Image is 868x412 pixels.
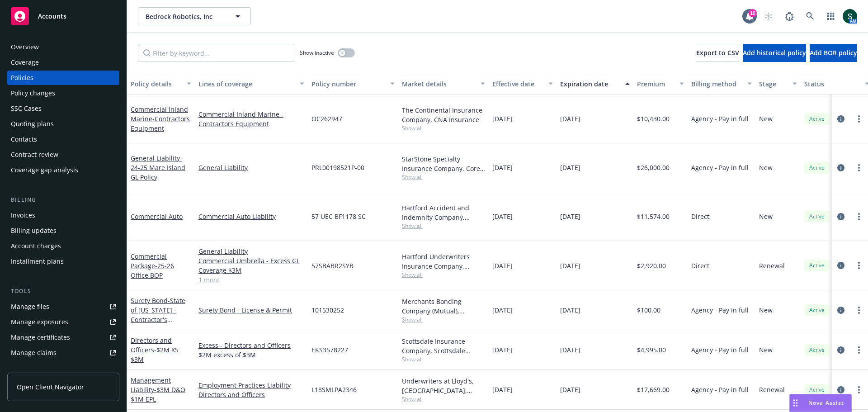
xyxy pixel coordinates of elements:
[492,261,513,270] span: [DATE]
[198,212,304,221] a: Commercial Auto Liability
[691,114,749,123] span: Agency - Pay in full
[835,345,846,355] a: circleInformation
[7,163,119,177] a: Coverage gap analysis
[7,86,119,100] a: Policy changes
[637,345,666,355] span: $4,995.00
[11,147,58,162] div: Contract review
[311,114,342,123] span: OC262947
[7,117,119,131] a: Quoting plans
[492,305,513,315] span: [DATE]
[17,382,84,392] span: Open Client Navigator
[7,361,119,375] a: Manage BORs
[131,154,185,181] span: - 24-25 Mare Island GL Policy
[560,163,580,172] span: [DATE]
[11,132,37,147] div: Contacts
[198,275,304,284] a: 1 more
[492,345,513,355] span: [DATE]
[195,73,308,95] button: Lines of coverage
[11,86,55,100] div: Policy changes
[854,162,864,173] a: more
[7,71,119,85] a: Policies
[402,271,485,279] span: Show all
[854,211,864,222] a: more
[127,73,195,95] button: Policy details
[11,299,49,314] div: Manage files
[311,305,344,315] span: 101530252
[11,117,54,131] div: Quoting plans
[835,162,846,173] a: circleInformation
[11,71,33,85] div: Policies
[808,164,826,172] span: Active
[637,261,666,270] span: $2,920.00
[691,345,749,355] span: Agency - Pay in full
[7,239,119,253] a: Account charges
[691,79,742,89] div: Billing method
[138,44,294,62] input: Filter by keyword...
[759,79,787,89] div: Stage
[11,101,42,116] div: SSC Cases
[822,7,840,25] a: Switch app
[7,254,119,269] a: Installment plans
[198,341,304,360] a: Excess - Directors and Officers $2M excess of $3M
[637,79,674,89] div: Premium
[637,212,670,221] span: $11,574.00
[560,79,620,89] div: Expiration date
[402,203,485,222] div: Hartford Accident and Indemnity Company, Hartford Insurance Group
[402,395,485,403] span: Show all
[633,73,688,95] button: Premium
[759,261,785,270] span: Renewal
[11,330,70,345] div: Manage certificates
[311,163,364,172] span: PRL00198521P-00
[691,212,709,221] span: Direct
[7,223,119,238] a: Billing updates
[131,114,190,133] span: - Contractors Equipment
[759,305,773,315] span: New
[11,208,35,223] div: Invoices
[131,212,183,221] a: Commercial Auto
[402,154,485,173] div: StarStone Specialty Insurance Company, Core Specialty, Amwins
[759,345,773,355] span: New
[789,394,852,412] button: Nova Assist
[691,305,749,315] span: Agency - Pay in full
[11,346,57,360] div: Manage claims
[637,114,670,123] span: $10,430.00
[843,9,857,24] img: photo
[311,212,366,221] span: 57 UEC BF1178 SC
[637,163,670,172] span: $26,000.00
[308,73,398,95] button: Policy number
[835,305,846,316] a: circleInformation
[311,79,385,89] div: Policy number
[7,101,119,116] a: SSC Cases
[688,73,755,95] button: Billing method
[131,385,185,403] span: - $3M D&O $1M EPL
[7,55,119,70] a: Coverage
[146,12,224,21] span: Bedrock Robotics, Inc
[11,361,53,375] div: Manage BORs
[801,7,819,25] a: Search
[808,346,826,354] span: Active
[131,105,190,133] a: Commercial Inland Marine
[557,73,633,95] button: Expiration date
[810,48,857,57] span: Add BOR policy
[131,346,179,364] span: - $2M XS $3M
[38,13,66,20] span: Accounts
[835,260,846,271] a: circleInformation
[691,385,749,394] span: Agency - Pay in full
[492,114,513,123] span: [DATE]
[835,211,846,222] a: circleInformation
[402,297,485,316] div: Merchants Bonding Company (Mutual), Merchants Bonding Company
[398,73,489,95] button: Market details
[11,254,64,269] div: Installment plans
[402,376,485,395] div: Underwriters at Lloyd's, [GEOGRAPHIC_DATA], [PERSON_NAME] of [GEOGRAPHIC_DATA], Scale Underwritin...
[402,252,485,271] div: Hartford Underwriters Insurance Company, Hartford Insurance Group
[854,305,864,316] a: more
[7,299,119,314] a: Manage files
[7,287,119,296] div: Tools
[810,44,857,62] button: Add BOR policy
[198,380,304,390] a: Employment Practices Liability
[311,261,354,270] span: 57SBABR2SYB
[808,399,844,407] span: Nova Assist
[198,390,304,399] a: Directors and Officers
[835,384,846,395] a: circleInformation
[402,355,485,363] span: Show all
